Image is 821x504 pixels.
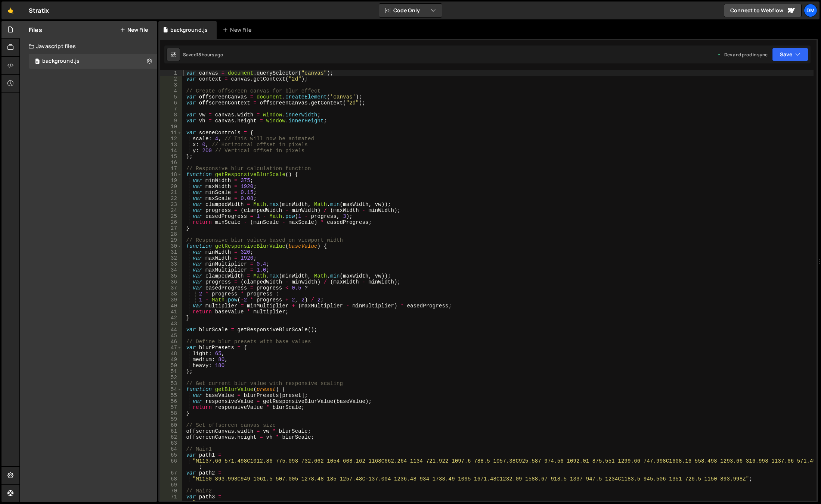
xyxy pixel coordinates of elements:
div: 54 [160,386,182,392]
div: 16 [160,160,182,166]
div: 32 [160,255,182,261]
div: 12 [160,136,182,142]
div: 18 hours ago [196,51,223,58]
div: 34 [160,267,182,273]
div: 46 [160,339,182,345]
a: 🤙 [1,1,20,19]
div: 20 [160,184,182,190]
div: 25 [160,213,182,219]
div: 4 [160,88,182,94]
button: Save [772,48,808,61]
div: 61 [160,428,182,434]
span: 0 [35,59,40,65]
div: 30 [160,243,182,249]
div: 36 [160,279,182,285]
div: Stratix [29,6,49,15]
div: 66 [160,458,182,470]
div: 28 [160,231,182,237]
div: 16575/45066.js [29,54,157,69]
div: 27 [160,225,182,231]
div: Saved [183,51,223,58]
div: 37 [160,285,182,291]
div: 8 [160,112,182,118]
div: 68 [160,476,182,482]
div: New File [223,26,254,34]
div: 2 [160,76,182,82]
div: 64 [160,446,182,452]
div: 56 [160,398,182,404]
div: 21 [160,190,182,195]
div: 5 [160,94,182,100]
div: 49 [160,357,182,363]
div: Dev and prod in sync [717,51,768,58]
div: background.js [42,58,80,65]
div: 65 [160,452,182,458]
div: 26 [160,219,182,225]
div: 48 [160,351,182,357]
div: 9 [160,118,182,124]
div: 44 [160,327,182,333]
div: 53 [160,381,182,386]
div: 17 [160,166,182,172]
div: 41 [160,309,182,315]
div: 22 [160,195,182,201]
div: 59 [160,416,182,422]
div: 23 [160,201,182,207]
div: 55 [160,392,182,398]
div: 67 [160,470,182,476]
div: 31 [160,249,182,255]
div: 50 [160,363,182,369]
a: Connect to Webflow [724,4,802,17]
div: 6 [160,100,182,106]
button: Code Only [379,4,442,17]
button: New File [120,27,148,33]
div: 71 [160,494,182,500]
div: 52 [160,375,182,381]
div: 58 [160,410,182,416]
div: 1 [160,70,182,76]
div: 40 [160,303,182,309]
div: 15 [160,154,182,160]
div: 24 [160,207,182,213]
div: 29 [160,237,182,243]
div: 42 [160,315,182,321]
div: 45 [160,333,182,339]
div: 7 [160,106,182,112]
div: 51 [160,369,182,375]
div: Javascript files [20,39,157,54]
div: background.js [170,26,208,34]
div: 3 [160,82,182,88]
div: 35 [160,273,182,279]
div: 19 [160,178,182,184]
div: 38 [160,291,182,297]
h2: Files [29,26,42,34]
div: 70 [160,488,182,494]
div: 43 [160,321,182,327]
div: 14 [160,148,182,154]
div: 47 [160,345,182,351]
div: 18 [160,172,182,178]
div: 62 [160,434,182,440]
div: 10 [160,124,182,130]
a: Dm [804,4,817,17]
div: 63 [160,440,182,446]
div: 57 [160,404,182,410]
div: 11 [160,130,182,136]
div: 13 [160,142,182,148]
div: 69 [160,482,182,488]
div: 39 [160,297,182,303]
div: 60 [160,422,182,428]
div: 33 [160,261,182,267]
